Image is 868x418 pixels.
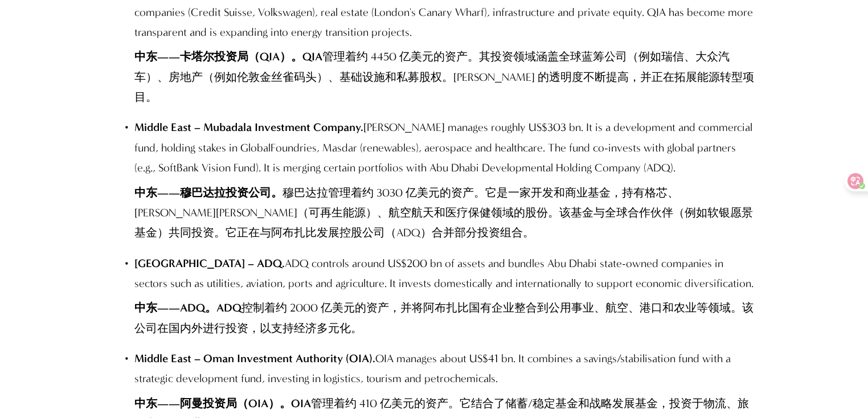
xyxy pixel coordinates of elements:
font: 控制着约 2000 亿美元的资产，并将阿布扎比国有企业整合到公用事业、航空、港口和农业等领域。该公司在国内外进行投资，以支持经济多元化。 [134,301,754,334]
strong: 中东——ADQ。ADQ [134,301,241,314]
p: ADQ controls around US$200 bn of assets and bundles Abu Dhabi state-owned companies in sectors su... [134,253,756,343]
font: 管理着约 4450 亿美元的资产。其投资领域涵盖全球蓝筹公司（例如瑞信、大众汽车）、房地产（例如伦敦金丝雀码头）、基础设施和私募股权。[PERSON_NAME] 的透明度不断提高，并正在拓展能源... [134,50,754,104]
font: 穆巴达拉管理着约 3030 亿美元的资产。它是一家开发和商业基金，持有格芯、[PERSON_NAME][PERSON_NAME]（可再生能源）、航空航天和医疗保健领域的股份。该基金与全球合作伙伴... [134,186,753,240]
strong: [GEOGRAPHIC_DATA] – ADQ. [134,257,285,270]
p: [PERSON_NAME] manages roughly US$303 bn. It is a development and commercial fund, holding stakes ... [134,117,756,247]
strong: 中东——阿曼投资局（OIA）。OIA [134,397,311,410]
strong: Middle East – Mubadala Investment Company. [134,121,363,134]
strong: Middle East – Oman Investment Authority (OIA). [134,352,375,365]
strong: 中东——穆巴达拉投资公司。 [134,186,282,199]
strong: 中东——卡塔尔投资局（QIA）。QIA [134,50,322,63]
